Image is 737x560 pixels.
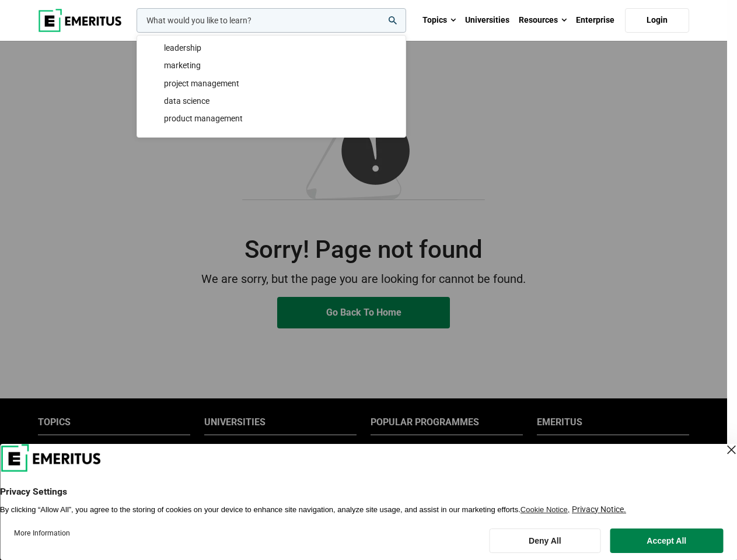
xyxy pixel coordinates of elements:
[146,77,396,90] div: project management
[137,8,406,33] input: woocommerce-product-search-field-0
[146,94,396,107] div: data science
[625,8,689,33] a: Login
[146,59,396,72] div: marketing
[146,41,396,54] div: leadership
[146,112,396,125] div: product management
